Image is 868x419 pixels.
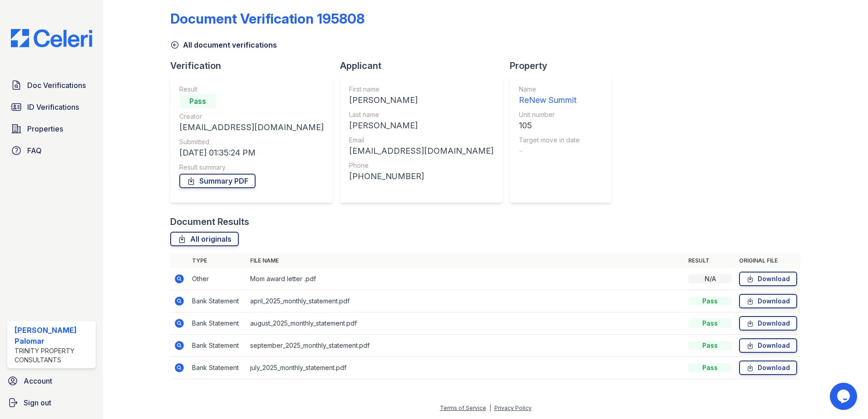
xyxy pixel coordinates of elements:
div: Result summary [179,163,324,172]
a: Download [739,272,797,286]
div: [PERSON_NAME] [349,119,493,132]
th: Result [685,253,735,268]
div: [EMAIL_ADDRESS][DOMAIN_NAME] [349,145,493,157]
div: First name [349,85,493,94]
a: Download [739,316,797,331]
td: Bank Statement [188,357,247,379]
div: N/A [688,274,732,283]
div: | [489,404,491,411]
th: Type [188,253,247,268]
div: Document Results [170,215,249,228]
a: Summary PDF [179,174,256,188]
div: Submitted [179,137,324,146]
iframe: chat widget [830,383,859,410]
span: Properties [27,123,63,134]
div: Last name [349,110,493,119]
td: july_2025_monthly_statement.pdf [247,357,685,379]
a: Terms of Service [440,404,486,411]
div: Document Verification 195808 [170,10,365,27]
div: Property [510,59,619,72]
img: CE_Logo_Blue-a8612792a0a2168367f1c8372b55b34899dd931a85d93a1a3d3e32e68fde9ad4.png [4,29,99,47]
a: All originals [170,232,239,246]
td: Bank Statement [188,335,247,357]
div: Applicant [340,59,510,72]
a: Name ReNew Summit [519,85,580,107]
div: Name [519,85,580,94]
a: Download [739,361,797,375]
div: Result [179,85,324,94]
div: Unit number [519,110,580,119]
td: august_2025_monthly_statement.pdf [247,312,685,335]
a: ID Verifications [7,98,96,116]
a: Download [739,294,797,308]
div: Email [349,136,493,145]
div: Pass [688,297,732,306]
div: Trinity Property Consultants [15,346,92,365]
div: ReNew Summit [519,94,580,107]
span: FAQ [27,145,42,156]
span: Sign out [24,397,51,408]
td: september_2025_monthly_statement.pdf [247,335,685,357]
div: Pass [688,363,732,372]
a: Download [739,338,797,353]
a: All document verifications [170,39,277,50]
div: [PERSON_NAME] [349,94,493,107]
td: Bank Statement [188,290,247,312]
div: 105 [519,119,580,132]
div: [EMAIL_ADDRESS][DOMAIN_NAME] [179,121,324,134]
div: Target move in date [519,136,580,145]
div: [PHONE_NUMBER] [349,170,493,183]
div: Pass [688,341,732,350]
div: Creator [179,112,324,121]
span: Account [24,375,52,386]
span: ID Verifications [27,102,79,112]
a: Account [4,372,99,390]
div: Pass [179,94,216,108]
td: Mom award letter .pdf [247,268,685,290]
a: Properties [7,120,96,138]
td: Other [188,268,247,290]
th: File name [247,253,685,268]
div: Verification [170,59,340,72]
div: - [519,145,580,157]
td: Bank Statement [188,312,247,335]
td: april_2025_monthly_statement.pdf [247,290,685,312]
a: Sign out [4,394,99,412]
th: Original file [735,253,801,268]
div: [PERSON_NAME] Palomar [15,325,92,346]
a: Doc Verifications [7,76,96,94]
div: Pass [688,319,732,328]
div: Phone [349,161,493,170]
a: Privacy Policy [494,404,532,411]
span: Doc Verifications [27,80,86,91]
div: [DATE] 01:35:24 PM [179,146,324,159]
a: FAQ [7,141,96,160]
